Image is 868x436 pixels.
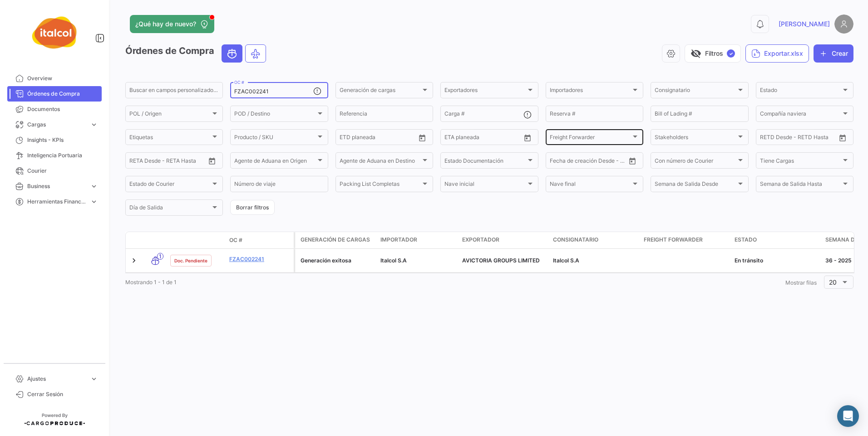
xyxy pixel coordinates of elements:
button: Open calendar [626,154,639,168]
span: Agente de Aduana en Destino [340,159,421,165]
span: Generación de cargas [301,236,370,244]
span: Overview [27,74,98,82]
button: Borrar filtros [230,200,275,215]
button: Open calendar [836,131,849,145]
input: Desde [760,136,776,142]
button: Air [246,45,266,62]
span: AVICTORIA GROUPS LIMITED [462,257,540,264]
span: Stakeholders [655,136,736,142]
a: Overview [7,71,102,86]
button: ¿Qué hay de nuevo? [130,15,214,33]
span: Business [27,182,86,190]
span: ¿Qué hay de nuevo? [135,19,196,29]
span: Agente de Aduana en Origen [234,159,316,165]
span: Estado de Courier [129,182,211,189]
span: Importador [380,236,417,244]
div: Abrir Intercom Messenger [837,405,859,427]
span: Insights - KPIs [27,136,98,144]
span: Órdenes de Compra [27,90,98,98]
a: FZAC002241 [229,255,290,263]
a: Documentos [7,102,102,117]
button: Ocean [222,45,242,62]
input: Desde [444,136,461,142]
span: Nave final [550,182,631,189]
span: expand_more [90,182,98,190]
a: Órdenes de Compra [7,86,102,102]
span: expand_more [90,121,98,129]
button: Open calendar [415,131,429,145]
span: Semana de Salida Desde [655,182,736,189]
span: Italcol S.A [553,257,579,264]
span: Cargas [27,121,86,129]
span: Nave inicial [444,182,526,189]
input: Desde [340,136,356,142]
span: expand_more [90,375,98,383]
span: Estado [760,88,841,95]
input: Hasta [467,136,503,142]
datatable-header-cell: Exportador [459,232,549,248]
span: Estado [735,236,757,244]
span: Generación de cargas [340,88,421,95]
span: 1 [157,253,163,260]
a: Expand/Collapse Row [129,256,138,265]
input: Hasta [362,136,399,142]
span: [PERSON_NAME] [779,19,830,29]
input: Hasta [152,159,188,165]
span: Freight Forwarder [644,236,703,244]
span: ✓ [727,49,735,58]
button: Open calendar [521,131,534,145]
span: Semana de Salida Hasta [760,182,841,189]
span: Courier [27,167,98,175]
datatable-header-cell: Modo de Transporte [144,237,167,244]
span: Con número de Courier [655,159,736,165]
img: italcol-logo.png [32,11,77,56]
span: Producto / SKU [234,136,316,142]
span: visibility_off [690,48,701,59]
datatable-header-cell: OC # [226,233,294,248]
a: Courier [7,163,102,179]
span: Italcol S.A [380,257,407,264]
button: visibility_offFiltros✓ [685,44,741,63]
h3: Órdenes de Compra [125,44,269,63]
span: Herramientas Financieras [27,198,86,206]
span: Mostrar filas [785,279,817,286]
datatable-header-cell: Estado [731,232,822,248]
input: Hasta [783,136,819,142]
img: placeholder-user.png [834,15,853,34]
span: Documentos [27,105,98,113]
span: POL / Origen [129,112,211,118]
datatable-header-cell: Generación de cargas [295,232,377,248]
span: Packing List Completas [340,182,421,189]
span: Etiquetas [129,136,211,142]
input: Desde [129,159,146,165]
datatable-header-cell: Importador [377,232,459,248]
span: Freight Forwarder [550,136,631,142]
span: 20 [829,278,837,286]
a: Insights - KPIs [7,132,102,148]
datatable-header-cell: Estado Doc. [167,237,226,244]
button: Exportar.xlsx [745,44,809,63]
span: Ajustes [27,375,86,383]
input: Desde [550,159,566,165]
input: Hasta [572,159,609,165]
span: Exportador [462,236,499,244]
span: Consignatario [655,88,736,95]
button: Crear [814,44,853,63]
span: Inteligencia Portuaria [27,151,98,160]
div: En tránsito [735,257,818,265]
span: Importadores [550,88,631,95]
datatable-header-cell: Freight Forwarder [640,232,731,248]
span: POD / Destino [234,112,316,118]
span: Día de Salida [129,206,211,212]
span: Estado Documentación [444,159,526,165]
a: Inteligencia Portuaria [7,148,102,163]
span: Doc. Pendiente [174,257,207,264]
div: Generación exitosa [301,257,373,265]
span: Cerrar Sesión [27,390,98,398]
button: Open calendar [205,154,219,168]
span: OC # [229,236,242,244]
span: Consignatario [553,236,598,244]
span: Mostrando 1 - 1 de 1 [125,279,177,286]
span: Compañía naviera [760,112,841,118]
span: expand_more [90,198,98,206]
